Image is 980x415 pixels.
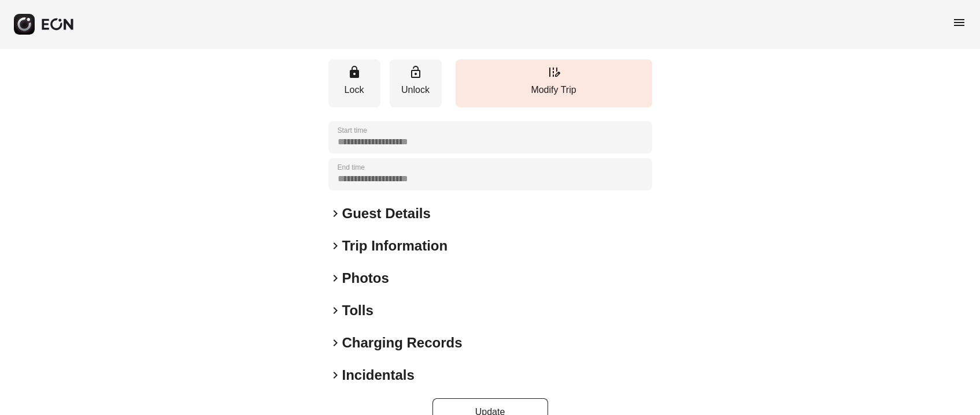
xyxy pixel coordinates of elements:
span: lock_open [409,65,423,79]
button: Modify Trip [456,59,652,107]
h2: Tolls [342,301,373,320]
p: Modify Trip [461,83,646,97]
p: Lock [334,83,375,97]
span: keyboard_arrow_right [328,368,342,382]
h2: Trip Information [342,237,448,255]
span: keyboard_arrow_right [328,336,342,350]
span: keyboard_arrow_right [328,271,342,285]
span: menu [952,16,966,29]
span: edit_road [547,65,561,79]
button: Unlock [390,59,442,107]
span: keyboard_arrow_right [328,304,342,317]
p: Unlock [395,83,436,97]
span: lock [347,65,361,79]
span: keyboard_arrow_right [328,239,342,253]
h2: Guest Details [342,204,431,223]
span: keyboard_arrow_right [328,207,342,220]
h2: Photos [342,269,389,287]
button: Lock [328,59,380,107]
h2: Charging Records [342,334,463,352]
h2: Incidentals [342,366,415,384]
